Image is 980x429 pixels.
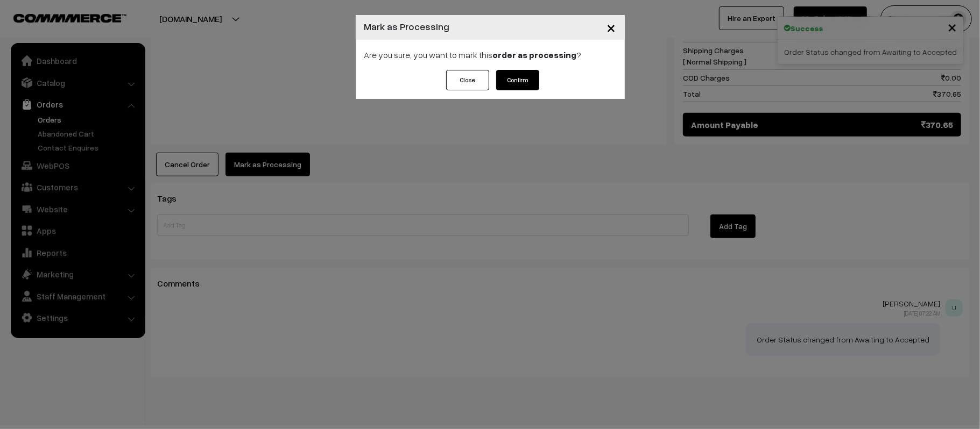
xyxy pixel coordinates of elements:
button: Close [598,11,625,44]
strong: order as processing [493,49,577,60]
button: Confirm [496,70,539,90]
div: Are you sure, you want to mark this ? [356,40,625,70]
span: × [607,17,616,37]
h4: Mark as Processing [364,19,450,34]
button: Close [446,70,489,90]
